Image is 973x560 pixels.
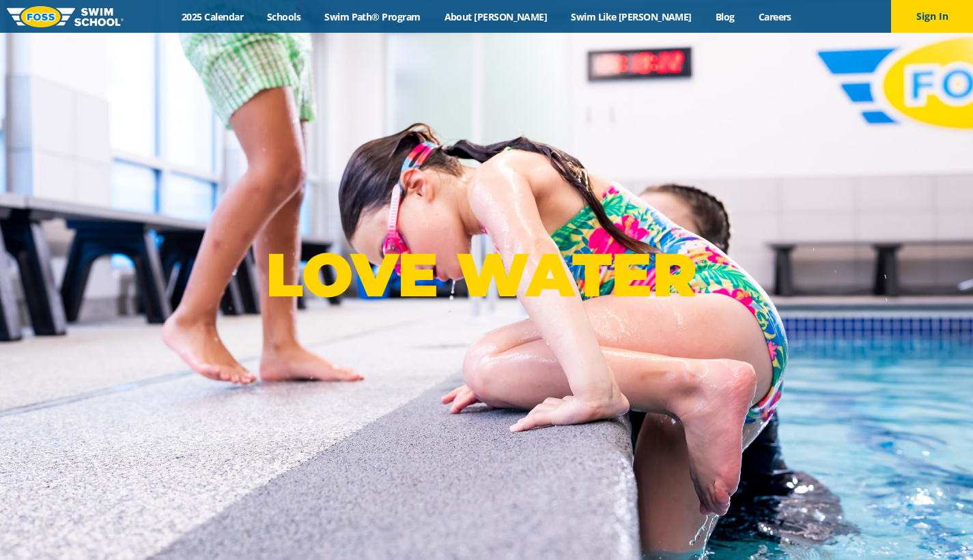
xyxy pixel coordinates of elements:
[266,238,707,311] p: LOVE WATER
[170,10,255,23] a: 2025 Calendar
[7,6,124,27] img: FOSS Swim School Logo
[703,10,746,23] a: Blog
[746,10,803,23] a: Careers
[559,10,704,23] a: Swim Like [PERSON_NAME]
[313,10,432,23] a: Swim Path® Program
[255,10,313,23] a: Schools
[696,252,707,269] sup: ®
[432,10,559,23] a: About [PERSON_NAME]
